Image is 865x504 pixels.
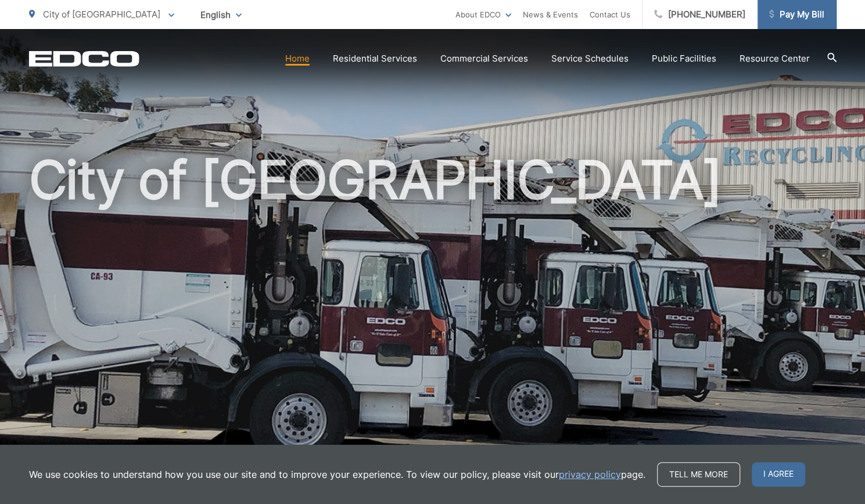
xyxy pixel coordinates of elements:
a: Public Facilities [652,52,716,66]
a: Commercial Services [440,52,528,66]
span: City of [GEOGRAPHIC_DATA] [43,9,160,20]
a: Residential Services [333,52,417,66]
a: Service Schedules [551,52,629,66]
a: Resource Center [740,52,810,66]
a: About EDCO [455,8,511,21]
a: News & Events [523,8,578,21]
a: EDCD logo. Return to the homepage. [29,51,139,67]
span: English [192,5,250,25]
span: I agree [752,462,805,487]
a: Tell me more [657,462,740,487]
p: We use cookies to understand how you use our site and to improve your experience. To view our pol... [29,467,645,481]
a: privacy policy [559,467,621,481]
a: Home [285,52,310,66]
span: Pay My Bill [769,8,824,21]
a: Contact Us [590,8,630,21]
